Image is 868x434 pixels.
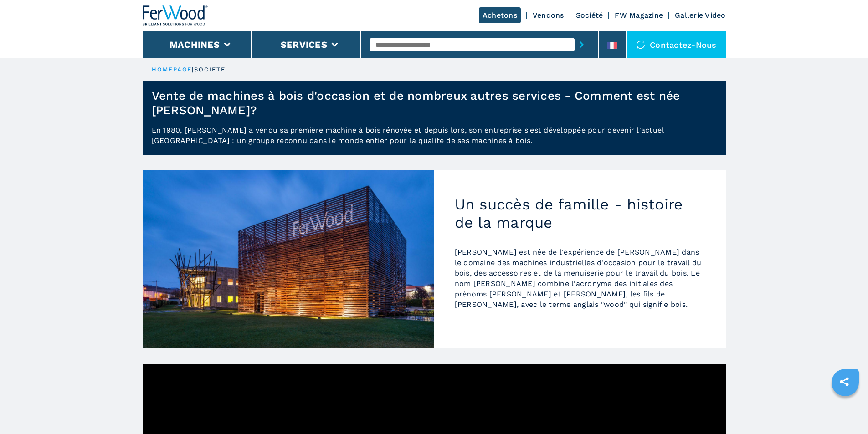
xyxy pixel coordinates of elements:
[636,40,645,49] img: Contactez-nous
[455,195,705,231] h2: Un succès de famille - histoire de la marque
[143,5,208,26] img: Ferwood
[627,31,726,58] div: Contactez-nous
[169,39,220,50] button: Machines
[143,170,434,348] img: Un succès de famille - histoire de la marque
[575,34,589,55] button: submit-button
[533,11,564,20] a: Vendons
[833,370,856,393] a: sharethis
[479,7,521,23] a: Achetons
[675,11,726,20] a: Gallerie Video
[152,88,726,117] h1: Vente de machines à bois d'occasion et de nombreux autres services - Comment est née [PERSON_NAME]?
[143,125,726,155] p: En 1980, [PERSON_NAME] a vendu sa première machine à bois rénovée et depuis lors, son entreprise ...
[576,11,603,20] a: Société
[615,11,663,20] a: FW Magazine
[194,66,226,74] p: societe
[152,66,192,73] a: HOMEPAGE
[455,247,705,310] p: [PERSON_NAME] est née de l'expérience de [PERSON_NAME] dans le domaine des machines industrielles...
[829,393,861,427] iframe: Chat
[281,39,327,50] button: Services
[192,66,194,73] span: |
